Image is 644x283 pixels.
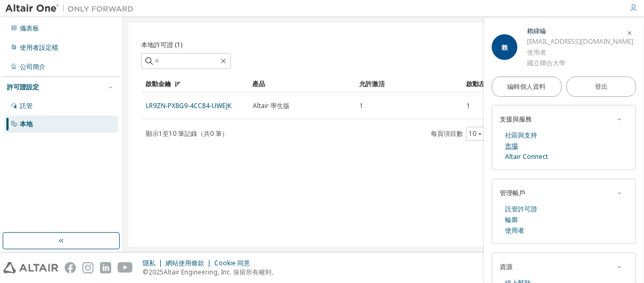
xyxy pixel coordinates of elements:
[210,129,228,138] font: 0 筆）
[162,129,169,138] font: 至
[431,129,463,138] font: 每頁項目數
[214,258,250,267] font: Cookie 同意
[143,267,149,277] font: ©
[253,101,290,110] font: Altair 學生版
[20,43,58,52] font: 使用者設定檔
[505,151,548,162] a: Altair Connect
[20,62,45,71] font: 公司簡介
[507,82,546,91] font: 編輯個人資料
[159,129,162,138] font: 1
[82,262,94,273] img: instagram.svg
[500,262,513,271] font: 資源
[469,129,476,138] font: 10
[505,152,548,161] font: Altair Connect
[197,129,210,138] font: （共
[169,129,197,138] font: 10 筆記錄
[466,79,485,88] font: 啟動左
[505,225,524,236] a: 使用者
[505,204,537,215] a: 託管許可證
[65,262,76,273] img: facebook.svg
[149,267,164,277] font: 2025
[166,258,204,267] font: 網站使用條款
[505,131,537,140] font: 社區與支持
[505,226,524,235] font: 使用者
[527,48,546,57] font: 使用者
[527,58,565,67] font: 國立聯合大學
[145,79,171,88] font: 啟動金鑰
[143,258,156,267] font: 隱私
[141,40,182,49] font: 本地許可證 (1)
[505,141,518,150] font: 市場
[100,262,111,273] img: linkedin.svg
[360,101,363,110] font: 1
[501,43,508,52] font: 賴
[359,79,385,88] font: 允許激活
[500,188,525,197] font: 管理帳戶
[505,204,537,213] font: 託管許可證
[118,262,133,273] img: youtube.svg
[567,77,637,97] button: 登出
[3,262,58,273] img: altair_logo.svg
[20,119,33,128] font: 本地
[527,37,633,46] font: [EMAIL_ADDRESS][DOMAIN_NAME]
[164,267,278,277] font: Altair Engineering, Inc. 保留所有權利。
[527,26,633,36] div: 賴緯綸
[595,82,608,91] font: 登出
[505,130,537,141] a: 社區與支持
[467,101,470,110] font: 1
[527,26,546,35] font: 賴緯綸
[505,215,518,224] font: 輪廓
[492,77,562,97] a: 編輯個人資料
[5,3,139,14] img: 牽牛星一號
[146,129,159,138] font: 顯示
[146,101,231,110] font: LR9ZN-PX8G9-4CC84-UWEJK
[20,101,33,110] font: 託管
[20,24,39,33] font: 儀表板
[252,79,265,88] font: 產品
[505,141,518,151] a: 市場
[7,82,39,91] font: 許可證設定
[500,114,532,124] font: 支援與服務
[505,215,518,225] a: 輪廓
